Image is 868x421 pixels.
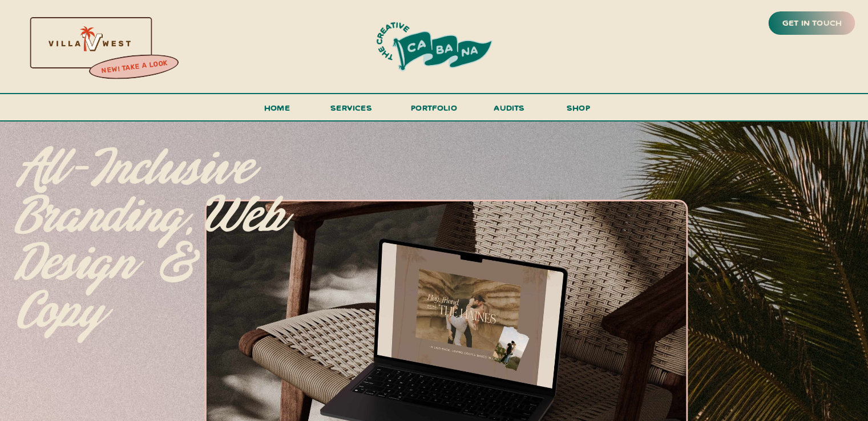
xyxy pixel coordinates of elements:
p: All-inclusive branding, web design & copy [16,145,289,307]
a: portfolio [407,100,461,122]
a: get in touch [780,15,844,31]
a: shop [551,100,606,120]
a: new! take a look [87,56,181,79]
a: services [328,100,376,122]
a: audits [492,100,527,120]
span: services [330,102,372,113]
a: Home [260,100,295,122]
